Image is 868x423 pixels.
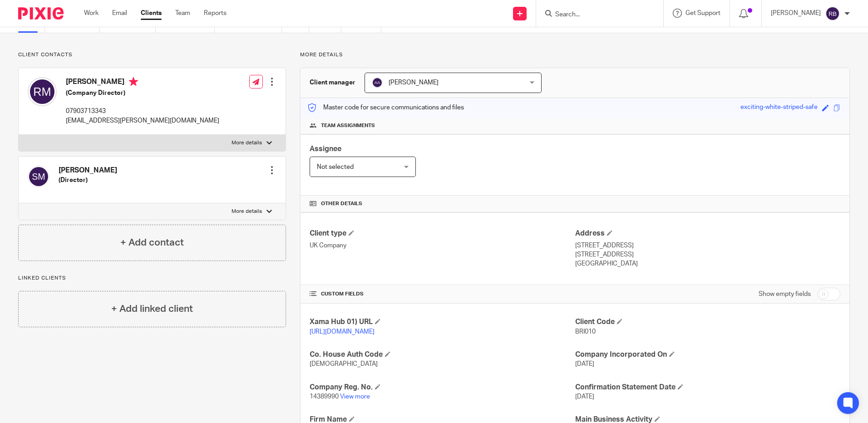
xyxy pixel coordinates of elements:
p: More details [232,208,262,215]
img: svg%3E [28,166,49,187]
div: exciting-white-striped-safe [740,103,818,113]
p: [GEOGRAPHIC_DATA] [575,259,840,268]
a: [URL][DOMAIN_NAME] [310,329,375,335]
p: UK Company [310,241,575,250]
a: View more [340,393,370,400]
h4: [PERSON_NAME] [66,77,219,89]
h3: Client manager [310,78,355,87]
img: svg%3E [825,6,840,21]
h4: Co. House Auth Code [310,350,575,359]
img: svg%3E [372,77,383,88]
p: [STREET_ADDRESS] [575,250,840,259]
h4: + Add contact [120,236,184,250]
p: 07903713343 [66,107,219,116]
p: More details [232,139,262,147]
h4: Xama Hub 01) URL [310,317,575,327]
span: 14389990 [310,393,339,400]
img: svg%3E [28,77,57,106]
h5: (Company Director) [66,89,219,98]
span: Get Support [686,10,720,16]
p: [PERSON_NAME] [771,9,821,18]
span: Team assignments [321,122,375,129]
span: [DATE] [575,361,594,367]
p: [STREET_ADDRESS] [575,241,840,250]
span: [PERSON_NAME] [389,79,439,86]
p: Master code for secure communications and files [307,103,464,112]
p: [EMAIL_ADDRESS][PERSON_NAME][DOMAIN_NAME] [66,116,219,125]
h5: (Director) [59,176,117,185]
h4: Company Incorporated On [575,350,840,359]
span: Assignee [310,145,341,152]
a: Team [175,9,190,18]
span: Other details [321,200,362,207]
p: Client contacts [18,51,286,59]
i: Primary [129,77,138,86]
h4: Confirmation Statement Date [575,383,840,392]
p: More details [300,51,850,59]
h4: Address [575,229,840,238]
a: Email [112,9,127,18]
h4: Client type [310,229,575,238]
a: Clients [141,9,162,18]
h4: [PERSON_NAME] [59,166,117,175]
span: BRI010 [575,329,596,335]
p: Linked clients [18,275,286,282]
span: [DEMOGRAPHIC_DATA] [310,361,378,367]
a: Reports [204,9,227,18]
span: [DATE] [575,393,594,400]
h4: Client Code [575,317,840,327]
h4: Company Reg. No. [310,383,575,392]
img: Pixie [18,7,64,20]
h4: CUSTOM FIELDS [310,290,575,298]
h4: + Add linked client [111,302,193,316]
span: Not selected [317,164,354,170]
a: Work [84,9,99,18]
input: Search [554,11,636,19]
label: Show empty fields [759,290,811,299]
